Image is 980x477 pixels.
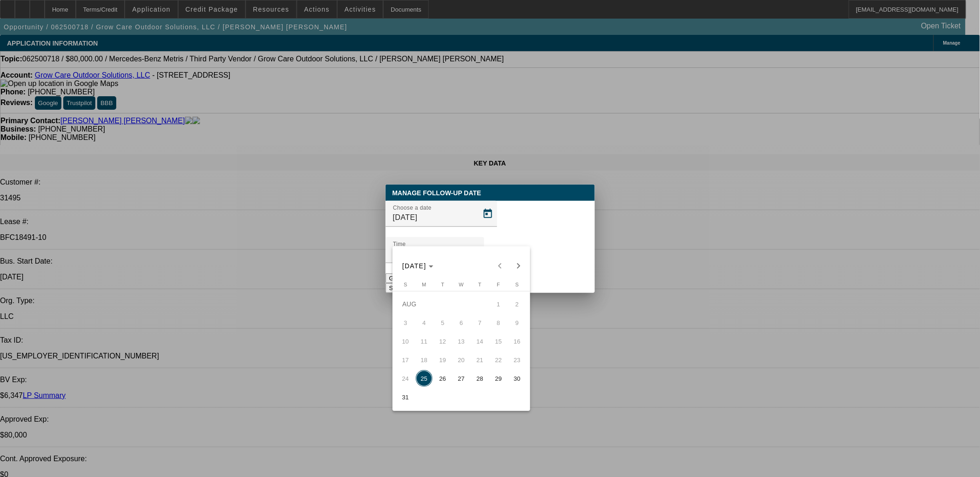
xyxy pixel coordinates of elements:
button: August 14, 2025 [471,332,489,351]
button: August 17, 2025 [396,351,415,369]
button: August 31, 2025 [396,388,415,406]
button: August 29, 2025 [489,369,508,388]
span: 11 [416,333,433,350]
span: 19 [434,351,451,368]
button: August 30, 2025 [508,369,527,388]
button: August 15, 2025 [489,332,508,351]
span: 17 [397,351,414,368]
span: 22 [490,351,507,368]
span: 21 [472,351,488,368]
span: 30 [509,370,526,387]
span: 26 [434,370,451,387]
button: August 12, 2025 [433,332,452,351]
span: W [459,282,464,287]
span: F [497,282,500,287]
button: August 11, 2025 [415,332,433,351]
button: August 9, 2025 [508,313,527,332]
span: 23 [509,351,526,368]
button: August 6, 2025 [452,313,471,332]
span: 4 [416,314,433,331]
span: 2 [509,296,526,312]
button: August 3, 2025 [396,313,415,332]
button: August 27, 2025 [452,369,471,388]
span: S [404,282,407,287]
button: Next month [509,257,528,275]
span: 12 [434,333,451,350]
button: August 1, 2025 [489,295,508,313]
button: August 2, 2025 [508,295,527,313]
button: August 19, 2025 [433,351,452,369]
span: 7 [472,314,488,331]
span: 16 [509,333,526,350]
span: 18 [416,351,433,368]
button: August 10, 2025 [396,332,415,351]
button: August 25, 2025 [415,369,433,388]
button: Choose month and year [399,258,437,274]
span: [DATE] [402,262,427,270]
span: 15 [490,333,507,350]
button: August 26, 2025 [433,369,452,388]
span: 5 [434,314,451,331]
button: August 22, 2025 [489,351,508,369]
button: August 24, 2025 [396,369,415,388]
span: 13 [453,333,470,350]
button: August 4, 2025 [415,313,433,332]
span: 31 [397,389,414,405]
span: 24 [397,370,414,387]
button: August 5, 2025 [433,313,452,332]
span: 3 [397,314,414,331]
span: 28 [472,370,488,387]
span: 10 [397,333,414,350]
span: M [422,282,426,287]
span: T [441,282,445,287]
button: August 21, 2025 [471,351,489,369]
button: August 18, 2025 [415,351,433,369]
span: 1 [490,296,507,312]
span: T [479,282,482,287]
button: August 8, 2025 [489,313,508,332]
button: August 20, 2025 [452,351,471,369]
span: 14 [472,333,488,350]
span: 9 [509,314,526,331]
span: 29 [490,370,507,387]
button: August 7, 2025 [471,313,489,332]
button: August 23, 2025 [508,351,527,369]
span: 27 [453,370,470,387]
span: 8 [490,314,507,331]
td: AUG [396,295,489,313]
span: 20 [453,351,470,368]
span: 6 [453,314,470,331]
span: 25 [416,370,433,387]
button: August 28, 2025 [471,369,489,388]
button: August 13, 2025 [452,332,471,351]
button: August 16, 2025 [508,332,527,351]
span: S [515,282,519,287]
